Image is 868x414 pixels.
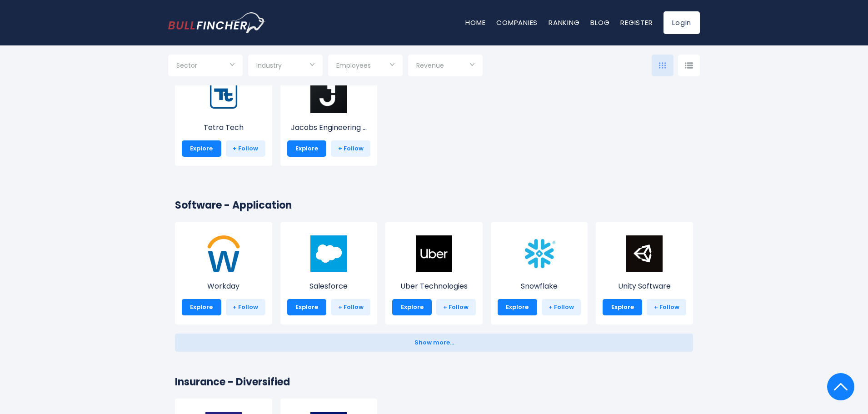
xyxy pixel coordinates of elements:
p: Workday [182,281,265,292]
a: Login [663,11,700,34]
img: TTEK.png [205,77,242,113]
a: Explore [287,140,327,157]
span: Industry [256,61,282,70]
p: Uber Technologies [392,281,476,292]
input: Selection [416,58,474,75]
img: CRM.png [310,235,347,272]
a: + Follow [647,299,686,315]
a: Tetra Tech [182,94,265,133]
img: UBER.jpeg [416,235,452,272]
a: + Follow [331,299,370,315]
a: Unity Software [603,252,686,292]
span: Revenue [416,61,444,70]
a: + Follow [436,299,476,315]
a: Explore [392,299,432,315]
a: Ranking [549,18,579,27]
a: Workday [182,252,265,292]
h2: Software - Application [175,198,693,213]
input: Selection [176,58,234,75]
img: SNOW.png [521,235,558,272]
img: bullfincher logo [168,12,266,33]
h2: Insurance - Diversified [175,374,693,389]
a: Blog [590,18,609,27]
a: Home [465,18,485,27]
p: Snowflake [498,281,581,292]
p: Tetra Tech [182,122,265,133]
span: Employees [336,61,371,70]
img: icon-comp-grid.svg [659,62,666,69]
a: Go to homepage [168,12,266,33]
a: Explore [603,299,642,315]
a: Salesforce [287,252,371,292]
button: Show more... [175,334,693,352]
p: Unity Software [603,281,686,292]
a: Explore [498,299,537,315]
a: Jacobs Engineering ... [287,94,371,133]
img: WDAY.png [205,235,242,272]
p: Jacobs Engineering Group [287,122,371,133]
a: Explore [287,299,327,315]
a: Explore [182,299,221,315]
span: Sector [176,61,197,70]
a: Register [620,18,653,27]
span: Show more... [414,339,454,346]
a: Explore [182,140,221,157]
img: U.png [626,235,663,272]
img: icon-comp-list-view.svg [685,62,693,69]
input: Selection [256,58,314,75]
a: + Follow [542,299,581,315]
input: Selection [336,58,394,75]
a: + Follow [226,140,265,157]
a: + Follow [331,140,370,157]
a: + Follow [226,299,265,315]
a: Companies [496,18,538,27]
img: J.png [310,77,347,113]
a: Uber Technologies [392,252,476,292]
a: Snowflake [498,252,581,292]
p: Salesforce [287,281,371,292]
